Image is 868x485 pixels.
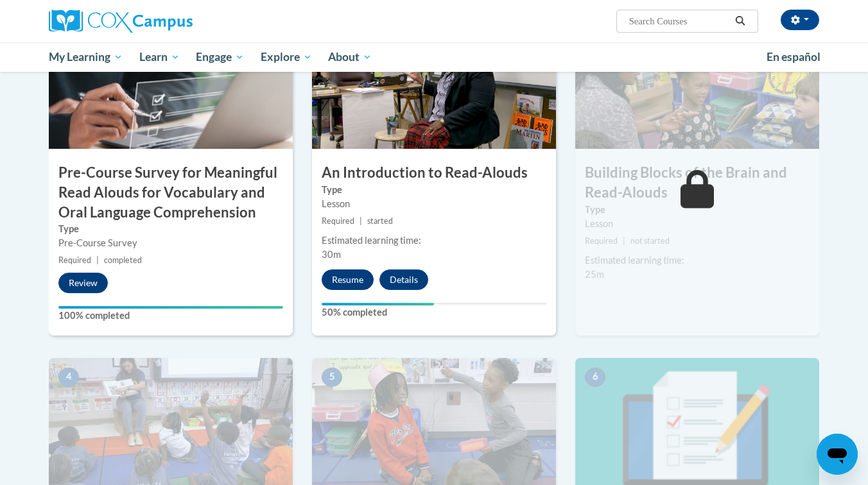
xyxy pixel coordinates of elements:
[30,42,838,72] div: Main menu
[139,49,180,65] span: Learn
[58,222,283,236] label: Type
[58,309,283,323] label: 100% completed
[187,42,252,72] a: Engage
[322,234,546,248] div: Estimated learning time:
[58,273,108,293] button: Review
[585,236,618,246] span: Required
[58,236,283,250] div: Pre-Course Survey
[58,255,91,265] span: Required
[630,236,670,246] span: not started
[49,10,193,33] img: Cox Campus
[252,42,320,72] a: Explore
[322,183,546,197] label: Type
[131,42,188,72] a: Learn
[322,249,341,260] span: 30m
[49,49,123,65] span: My Learning
[575,21,819,149] img: Course Image
[628,13,731,29] input: Search Courses
[322,269,374,290] button: Resume
[379,269,428,290] button: Details
[360,216,362,226] span: |
[585,217,810,231] div: Lesson
[320,42,381,72] a: About
[322,216,354,226] span: Required
[575,163,819,203] h3: Building Blocks of the Brain and Read-Alouds
[758,44,829,71] a: En español
[585,269,604,280] span: 25m
[322,197,546,211] div: Lesson
[328,49,372,65] span: About
[104,255,142,265] span: completed
[585,203,810,217] label: Type
[781,10,819,30] button: Account Settings
[767,50,820,64] span: En español
[322,305,546,319] label: 50% completed
[96,255,99,265] span: |
[585,253,810,268] div: Estimated learning time:
[585,368,605,387] span: 6
[322,368,342,387] span: 5
[40,42,131,72] a: My Learning
[623,236,625,246] span: |
[367,216,393,226] span: started
[49,10,293,33] a: Cox Campus
[731,13,750,29] button: Search
[49,21,293,149] img: Course Image
[817,434,858,475] iframe: Button to launch messaging window
[196,49,244,65] span: Engage
[58,368,79,387] span: 4
[312,163,556,183] h3: An Introduction to Read-Alouds
[322,303,434,305] div: Your progress
[261,49,312,65] span: Explore
[49,163,293,222] h3: Pre-Course Survey for Meaningful Read Alouds for Vocabulary and Oral Language Comprehension
[312,21,556,149] img: Course Image
[58,306,283,309] div: Your progress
